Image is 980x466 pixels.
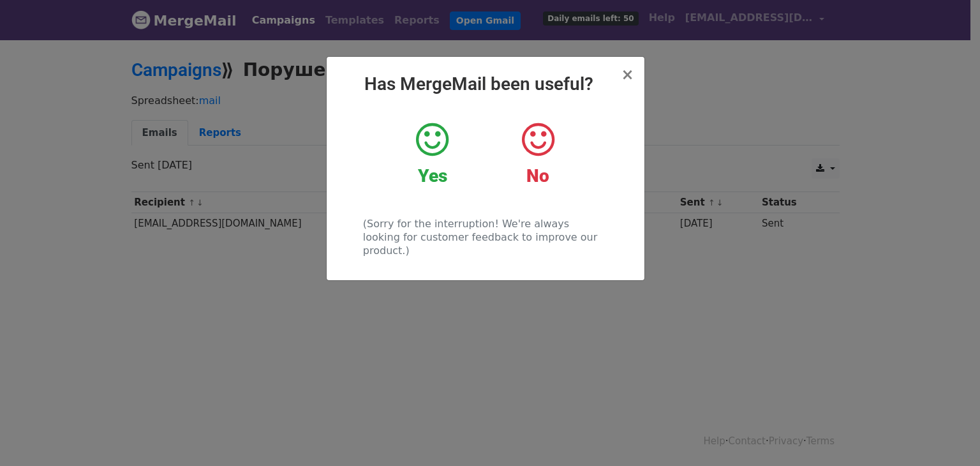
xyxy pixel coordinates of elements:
a: Yes [389,121,475,187]
span: × [621,66,634,84]
a: No [494,121,581,187]
strong: Yes [418,165,447,186]
strong: No [526,165,549,186]
h2: Has MergeMail been useful? [337,73,634,95]
p: (Sorry for the interruption! We're always looking for customer feedback to improve our product.) [363,217,607,257]
button: Close [621,67,634,82]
